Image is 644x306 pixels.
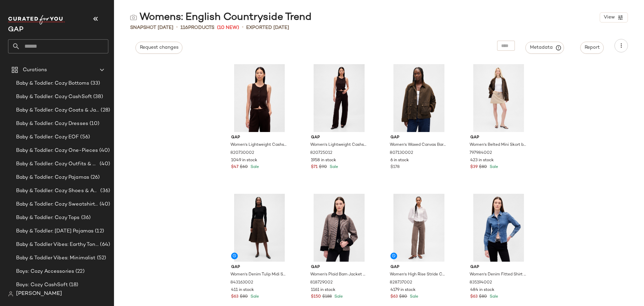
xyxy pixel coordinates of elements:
[230,272,287,278] span: Women's Denim Tulip Midi Skirt by Gap Dark Brown Size 30
[74,268,85,275] span: (22)
[230,150,254,156] span: 820730002
[310,142,367,148] span: Women's Lightweight Cashsoft Tailored Pants by Gap [PERSON_NAME] Size S
[79,133,90,141] span: (56)
[385,194,452,262] img: cn60594811.jpg
[328,165,338,169] span: Sale
[16,106,99,114] span: Baby & Toddler: Cozy Coats & Jackets
[16,133,79,141] span: Baby & Toddler: Cozy EOF
[530,45,560,51] span: Metadata
[390,280,412,286] span: 828737002
[470,158,494,164] span: 423 in stock
[16,187,99,195] span: Baby & Toddler: Cozy Shoes & Accessories
[385,64,452,132] img: cn59972939.jpg
[176,24,178,32] span: •
[310,150,332,156] span: 820725012
[409,295,418,299] span: Sale
[226,194,293,262] img: cn60456238.jpg
[249,165,259,169] span: Sale
[390,287,416,293] span: 4179 in stock
[240,294,248,300] span: $80
[180,25,188,30] span: 116
[16,174,89,181] span: Baby & Toddler: Cozy Pajamas
[584,45,600,50] span: Report
[99,187,110,195] span: (36)
[130,24,173,31] span: Snapshot [DATE]
[230,280,253,286] span: 843163002
[311,264,368,270] span: Gap
[470,135,527,141] span: Gap
[231,164,238,170] span: $47
[306,64,373,132] img: cn60216790.jpg
[16,227,94,235] span: Baby & Toddler: [DATE] Pajamas
[390,135,447,141] span: Gap
[230,142,287,148] span: Women's Lightweight Cashsoft Tailored Vest by Gap [PERSON_NAME] Size XS
[94,227,104,235] span: (12)
[96,254,106,262] span: (52)
[80,214,91,222] span: (36)
[470,150,492,156] span: 797984002
[180,24,214,31] div: Products
[98,160,110,168] span: (40)
[16,147,98,155] span: Baby & Toddler: Cozy One-Pieces
[88,120,100,128] span: (10)
[470,264,527,270] span: Gap
[390,272,446,278] span: Women's High Rise Stride Corduroy Wide-Leg Pants by Gap Plymouth Rock Brown Size 28
[246,24,289,31] p: Exported [DATE]
[98,147,110,155] span: (40)
[600,12,628,23] button: View
[140,45,178,50] span: Request changes
[242,24,244,32] span: •
[16,214,80,222] span: Baby & Toddler: Cozy Tops
[89,174,100,181] span: (26)
[322,294,332,300] span: $188
[16,160,98,168] span: Baby & Toddler: Cozy Outfits & Sets
[8,15,65,25] img: cfy_white_logo.C9jOOHJF.svg
[311,158,336,164] span: 1958 in stock
[310,272,367,278] span: Women's Plaid Barn Jacket by Gap Tonal Brown Plaid Size M
[231,287,254,293] span: 411 in stock
[311,164,318,170] span: $71
[231,158,257,164] span: 1049 in stock
[465,64,532,132] img: cn59930233.jpg
[231,294,238,300] span: $63
[92,93,103,101] span: (38)
[89,80,100,87] span: (33)
[479,294,487,300] span: $80
[226,64,293,132] img: cn60216752.jpg
[99,106,110,114] span: (28)
[8,26,23,33] span: Current Company Name
[16,201,98,208] span: Baby & Toddler: Cozy Sweatshirts & Sweatpants
[16,120,88,128] span: Baby & Toddler: Cozy Dresses
[249,295,259,299] span: Sale
[390,158,409,164] span: 6 in stock
[488,295,498,299] span: Sale
[488,165,498,169] span: Sale
[130,11,312,24] div: Womens: English Countryside Trend
[98,201,110,208] span: (40)
[603,15,615,20] span: View
[470,280,492,286] span: 835194002
[470,287,494,293] span: 484 in stock
[390,142,446,148] span: Women's Waxed Canvas Barn Jacket by Gap House Brown Size XL
[16,281,68,289] span: Boys: Cozy CashSoft
[470,294,478,300] span: $63
[390,150,413,156] span: 807130002
[333,295,343,299] span: Sale
[240,164,248,170] span: $60
[311,287,335,293] span: 1161 in stock
[470,142,526,148] span: Women's Belted Mini Skort by Gap Classic Khaki Tan Size S
[16,80,89,87] span: Baby & Toddler: Cozy Bottoms
[580,42,604,54] button: Report
[217,24,239,31] span: (10 New)
[16,290,62,298] span: [PERSON_NAME]
[16,254,96,262] span: Baby & Toddler Vibes: Minimalist
[311,135,368,141] span: Gap
[311,294,321,300] span: $150
[479,164,487,170] span: $80
[231,135,288,141] span: Gap
[390,294,398,300] span: $63
[231,264,288,270] span: Gap
[136,42,182,54] button: Request changes
[390,264,447,270] span: Gap
[399,294,407,300] span: $80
